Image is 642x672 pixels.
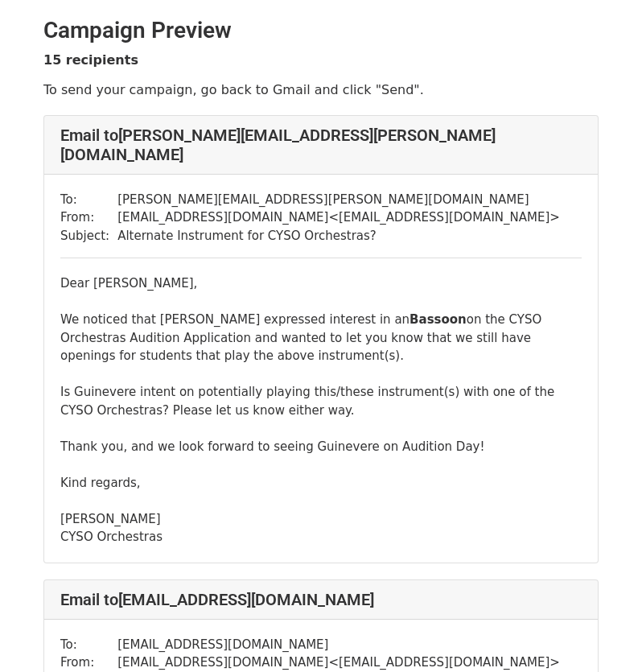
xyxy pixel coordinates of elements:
[117,636,560,654] td: [EMAIL_ADDRESS][DOMAIN_NAME]
[117,208,560,227] td: [EMAIL_ADDRESS][DOMAIN_NAME] < [EMAIL_ADDRESS][DOMAIN_NAME] >
[43,17,599,44] h2: Campaign Preview
[60,438,582,456] div: Thank you, and we look forward to seeing Guinevere on Audition Day!
[60,126,582,164] h4: Email to [PERSON_NAME][EMAIL_ADDRESS][PERSON_NAME][DOMAIN_NAME]
[60,274,582,546] div: Dear [PERSON_NAME],
[60,208,117,227] td: From:
[409,312,467,327] b: Bassoon
[60,653,117,672] td: From:
[43,81,599,98] p: To send your campaign, go back to Gmail and click "Send".
[117,227,560,245] td: Alternate Instrument for CYSO Orchestras?
[60,191,117,209] td: To:
[60,528,582,546] div: CYSO Orchestras
[43,52,138,68] strong: 15 recipients
[117,191,560,209] td: [PERSON_NAME][EMAIL_ADDRESS][PERSON_NAME][DOMAIN_NAME]
[60,590,582,609] h4: Email to [EMAIL_ADDRESS][DOMAIN_NAME]
[60,383,582,419] div: Is Guinevere intent on potentially playing this/these instrument(s) with one of the CYSO Orchestr...
[117,653,560,672] td: [EMAIL_ADDRESS][DOMAIN_NAME] < [EMAIL_ADDRESS][DOMAIN_NAME] >
[60,474,582,493] div: Kind regards,
[60,311,582,365] div: We noticed that [PERSON_NAME] expressed interest in an on the CYSO Orchestras Audition Applicatio...
[60,510,582,529] div: [PERSON_NAME]
[60,636,117,654] td: To:
[60,227,117,245] td: Subject:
